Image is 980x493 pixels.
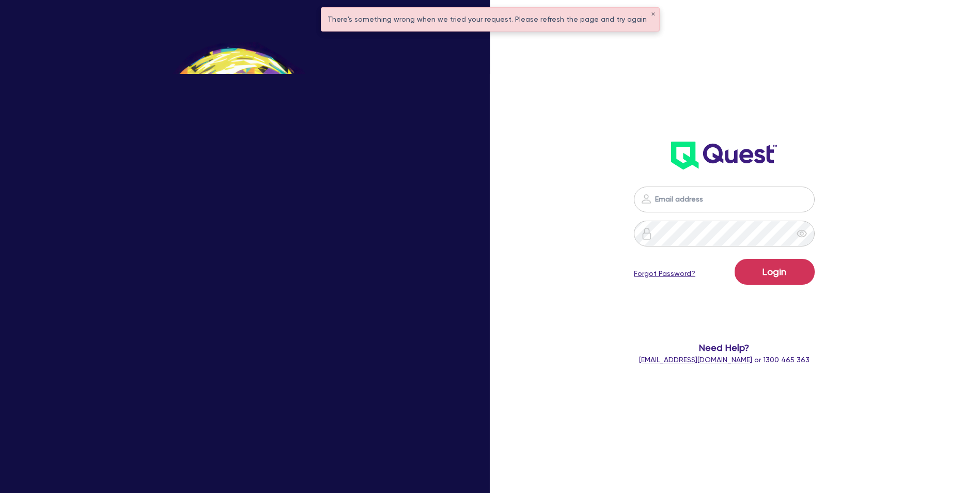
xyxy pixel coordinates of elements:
[321,8,659,31] div: There's something wrong when we tried your request. Please refresh the page and try again
[639,356,810,364] span: or 1300 465 363
[651,12,655,17] button: ✕
[640,193,652,205] img: icon-password
[634,268,695,279] a: Forgot Password?
[735,259,815,285] button: Login
[634,187,815,212] input: Email address
[797,228,807,239] span: eye
[639,356,752,364] a: [EMAIL_ADDRESS][DOMAIN_NAME]
[671,142,777,170] img: wH2k97JdezQIQAAAABJRU5ErkJggg==
[641,227,653,240] img: icon-password
[216,403,281,410] span: - [PERSON_NAME]
[593,341,855,355] span: Need Help?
